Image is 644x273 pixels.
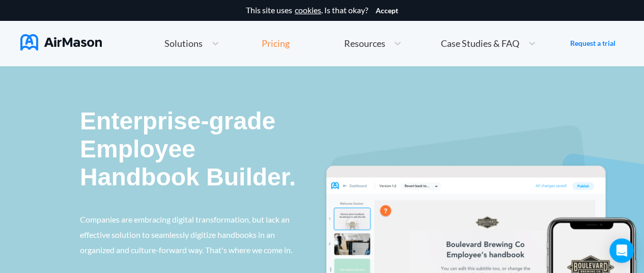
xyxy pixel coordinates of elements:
[570,38,615,48] a: Request a trial
[20,34,102,50] img: AirMason Logo
[609,238,634,263] div: Open Intercom Messenger
[344,39,385,48] span: Resources
[295,6,321,15] a: cookies
[441,39,519,48] span: Case Studies & FAQ
[262,39,290,48] div: Pricing
[164,39,203,48] span: Solutions
[262,34,290,52] a: Pricing
[80,212,298,258] p: Companies are embracing digital transformation, but lack an effective solution to seamlessly digi...
[376,7,398,15] button: Accept cookies
[80,107,298,192] p: Enterprise-grade Employee Handbook Builder.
